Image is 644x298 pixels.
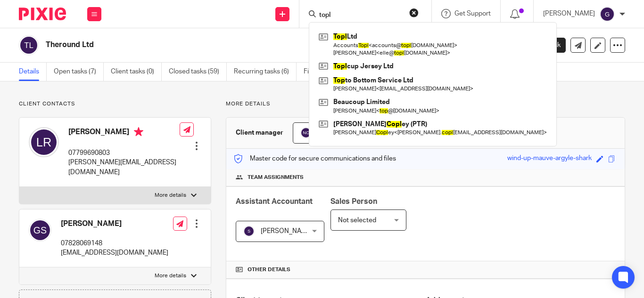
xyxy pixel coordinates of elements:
span: Assistant Accountant [236,198,313,205]
a: Closed tasks (59) [169,63,227,81]
a: Recurring tasks (6) [234,63,297,81]
p: More details [155,192,186,199]
p: Master code for secure communications and files [233,154,396,163]
button: Clear [409,8,419,17]
a: Client tasks (0) [111,63,162,81]
a: Details [19,63,47,81]
p: Client contacts [19,100,211,108]
h4: [PERSON_NAME] [61,219,168,229]
img: svg%3E [600,7,615,22]
span: Not selected [338,217,376,224]
img: svg%3E [19,35,39,55]
p: [PERSON_NAME][EMAIL_ADDRESS][DOMAIN_NAME] [68,158,180,177]
span: Other details [248,266,290,274]
img: svg%3E [243,226,255,237]
span: Sales Person [330,198,377,205]
input: Search [318,11,403,20]
h3: Client manager [236,128,283,137]
h2: Theround Ltd [46,40,407,50]
a: Files [304,63,325,81]
div: wind-up-mauve-argyle-shark [507,153,592,164]
p: More details [155,272,186,280]
p: 07828069148 [61,239,168,248]
p: 07799690803 [68,148,180,158]
span: [PERSON_NAME] K V [261,228,324,234]
span: Team assignments [248,174,304,181]
img: svg%3E [300,127,312,138]
img: svg%3E [29,127,59,157]
h4: [PERSON_NAME] [68,127,180,139]
i: Primary [134,127,143,137]
p: [EMAIL_ADDRESS][DOMAIN_NAME] [61,248,168,258]
img: svg%3E [29,219,51,242]
img: Pixie [19,8,66,20]
a: Open tasks (7) [54,63,104,81]
span: Get Support [454,10,491,17]
p: [PERSON_NAME] [543,9,595,18]
p: More details [226,100,625,108]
